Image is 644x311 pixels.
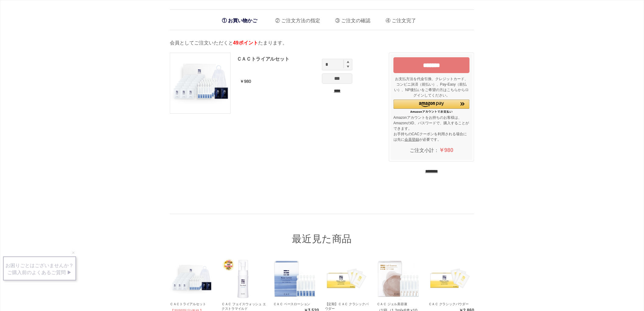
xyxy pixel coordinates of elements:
[273,257,319,301] a: ＣＡＣ ベースローション
[325,257,368,301] img: 【定期】ＣＡＣ クラシックパウダー
[394,100,470,113] div: Amazon Pay - Amazonアカウントをお使いください
[222,257,267,301] a: ＣＡＣ フェイスウォッシュ エクストラマイルド
[325,257,371,301] a: 【定期】ＣＡＣ クラシックパウダー
[347,61,349,63] img: spinplus.gif
[429,257,474,301] a: ＣＡＣ クラシックパウダー
[381,13,416,25] li: ご注文完了
[222,302,266,310] a: ＣＡＣ フェイスウォッシュ エクストラマイルド
[394,144,470,157] div: ご注文小計：
[325,302,369,310] a: 【定期】ＣＡＣ クラシックパウダー
[219,14,260,27] li: お買い物かご
[394,76,470,98] p: お支払方法を代金引換、クレジットカード、コンビニ決済（前払い）、Pay-Easy（前払い）、NP後払いをご希望の方はこちらからログインしてください。
[439,147,453,153] span: ￥980
[331,13,371,25] li: ご注文の確認
[273,257,317,301] img: ＣＡＣ ベースローション
[170,302,206,306] a: ＣＡＣトライアルセット
[170,257,213,301] img: ＣＡＣトライアルセット
[170,214,474,246] div: 最近見た商品
[429,257,472,301] img: ＣＡＣ クラシックパウダー
[233,40,258,45] span: 49ポイント
[377,302,407,306] a: ＣＡＣ ジェル美容液
[170,39,474,47] p: 会員としてご注文いただくと たまります。
[377,257,422,301] a: ＣＡＣ ジェル美容液
[271,13,320,25] li: ご注文方法の指定
[170,257,215,301] a: ＣＡＣトライアルセット
[222,257,265,301] img: ＣＡＣ フェイスウォッシュ エクストラマイルド
[347,65,349,68] img: spinminus.gif
[394,115,470,142] p: Amazonアカウントをお持ちのお客様は、AmazonのID、パスワードで、購入することができます。 お手持ちのCACクーポンを利用される場合には先に が必要です。
[273,302,310,306] a: ＣＡＣ ベースローション
[429,302,469,306] a: ＣＡＣ クラシックパウダー
[404,137,419,142] a: 会員登録
[377,257,420,301] img: ＣＡＣ ジェル美容液
[170,53,230,113] img: ＣＡＣトライアルセット
[237,56,289,62] a: ＣＡＣトライアルセット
